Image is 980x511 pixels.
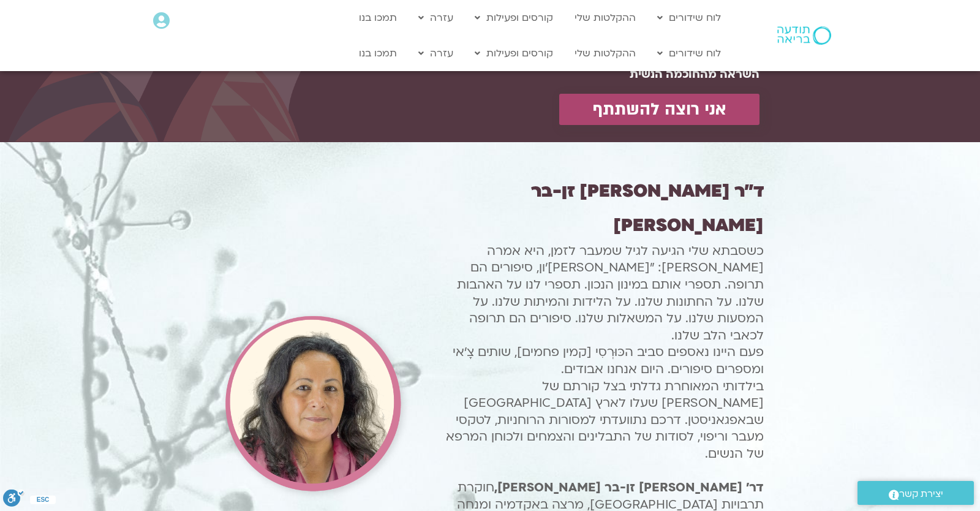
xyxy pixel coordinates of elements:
[439,174,764,243] h3: ד״ר [PERSON_NAME] זן-בר [PERSON_NAME]
[858,481,974,505] a: יצירת קשר
[353,6,403,29] a: תמכו בנו
[568,6,642,29] a: ההקלטות שלי
[899,486,943,502] span: יצירת קשר
[593,100,726,119] span: אני רוצה להשתתף
[453,344,764,377] span: פעם היינו נאספים סביב הכּוּרְסִי [קמין פחמים], שותים צָ'אי ומספרים סיפורים. היום אנחנו אבודים.
[412,42,459,65] a: עזרה
[469,6,559,29] a: קורסים ופעילות
[651,42,727,65] a: לוח שידורים
[412,6,459,29] a: עזרה
[568,42,642,65] a: ההקלטות שלי
[777,26,831,45] img: תודעה בריאה
[559,94,759,125] a: אני רוצה להשתתף
[494,479,764,496] strong: דר׳ [PERSON_NAME] זן-בר [PERSON_NAME],
[446,378,764,462] span: בילדותי המאוחרת גדלתי בצל קורתם של [PERSON_NAME] שעלו לארץ [GEOGRAPHIC_DATA] שבאפגאניסטן. דרכם נת...
[353,42,403,65] a: תמכו בנו
[651,6,727,29] a: לוח שידורים
[457,243,764,344] span: כשסבתא שלי הגיעה לגיל שמעבר לזמן, היא אמרה [PERSON_NAME]: "[PERSON_NAME]'ון, סיפורים הם תרופה. תס...
[469,42,559,65] a: קורסים ופעילות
